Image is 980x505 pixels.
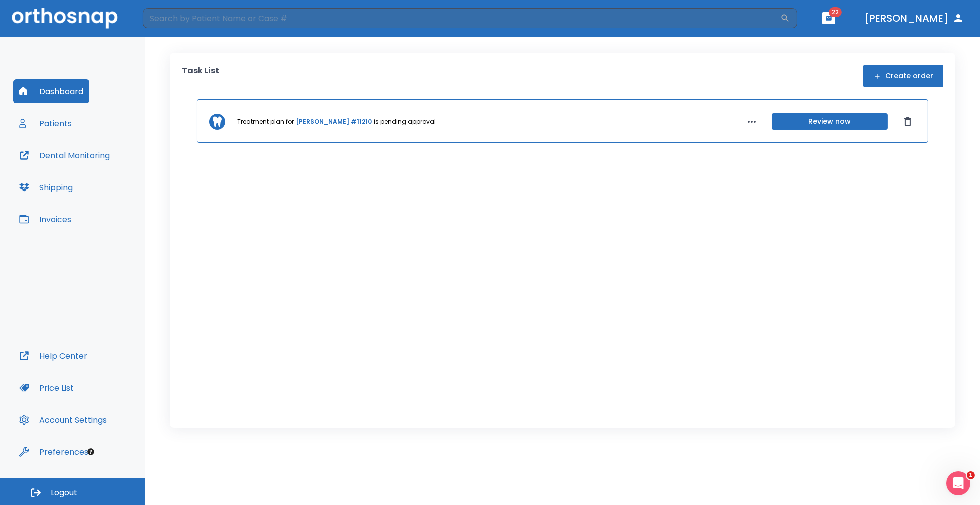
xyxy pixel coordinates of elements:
button: Dashboard [13,79,89,103]
p: Treatment plan for [237,117,294,126]
span: Logout [51,487,77,498]
p: is pending approval [374,117,436,126]
button: Price List [13,376,80,400]
button: Patients [13,111,78,135]
button: Dental Monitoring [13,143,116,167]
img: Orthosnap [12,8,118,28]
span: 22 [829,7,842,17]
button: Preferences [13,440,94,464]
button: Dismiss [900,114,916,130]
a: [PERSON_NAME] #11210 [296,117,372,126]
button: Review now [772,113,888,130]
p: Task List [182,65,219,87]
span: 1 [967,471,975,479]
input: Search by Patient Name or Case # [143,8,780,28]
button: [PERSON_NAME] [860,9,968,27]
button: Account Settings [13,408,113,432]
button: Create order [863,65,943,87]
div: Tooltip anchor [86,447,95,456]
button: Help Center [13,344,93,368]
iframe: Intercom live chat [946,471,970,495]
button: Shipping [13,175,79,199]
button: Invoices [13,207,77,231]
